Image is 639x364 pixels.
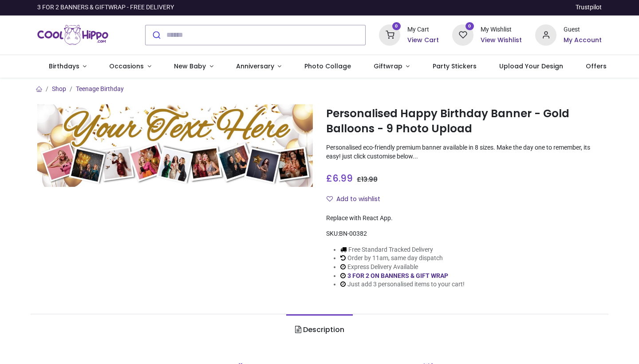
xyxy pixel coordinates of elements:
sup: 0 [392,22,401,31]
span: Party Stickers [433,62,477,71]
span: BN-00382 [339,230,367,237]
span: Anniversary [236,62,274,71]
div: Replace with React App. [326,214,602,223]
button: Submit [146,25,166,45]
span: New Baby [174,62,206,71]
a: New Baby [163,55,225,78]
a: View Wishlist [481,36,522,45]
a: Teenage Birthday [76,85,124,92]
span: Occasions [109,62,144,71]
div: 3 FOR 2 BANNERS & GIFTWRAP - FREE DELIVERY [37,3,174,12]
div: My Cart [407,25,439,34]
span: 6.99 [332,172,353,185]
a: Anniversary [225,55,293,78]
li: Order by 11am, same day dispatch [340,254,465,263]
a: Giftwrap [362,55,421,78]
a: Occasions [98,55,163,78]
div: Guest [564,25,602,34]
img: Personalised Happy Birthday Banner - Gold Balloons - 9 Photo Upload [37,104,313,187]
a: Description [286,314,352,345]
li: Just add 3 personalised items to your cart! [340,280,465,289]
sup: 0 [465,22,474,31]
h1: Personalised Happy Birthday Banner - Gold Balloons - 9 Photo Upload [326,106,602,137]
span: £ [357,175,378,184]
span: Photo Collage [304,62,351,71]
a: 0 [452,31,473,38]
a: Trustpilot [576,3,602,12]
li: Free Standard Tracked Delivery [340,245,465,254]
a: 0 [379,31,400,38]
a: Logo of Cool Hippo [37,23,108,47]
button: Add to wishlistAdd to wishlist [326,192,388,207]
div: SKU: [326,229,602,238]
i: Add to wishlist [327,196,333,202]
span: Upload Your Design [499,62,563,71]
a: View Cart [407,36,439,45]
img: Cool Hippo [37,23,108,47]
a: Birthdays [37,55,98,78]
span: Giftwrap [374,62,402,71]
li: Express Delivery Available [340,263,465,272]
span: 13.98 [361,175,378,184]
div: My Wishlist [481,25,522,34]
a: Shop [52,85,66,92]
a: 3 FOR 2 ON BANNERS & GIFT WRAP [347,272,448,279]
a: My Account [564,36,602,45]
p: Personalised eco-friendly premium banner available in 8 sizes. Make the day one to remember, its ... [326,143,602,161]
span: Birthdays [49,62,79,71]
span: Offers [586,62,607,71]
span: £ [326,172,353,185]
